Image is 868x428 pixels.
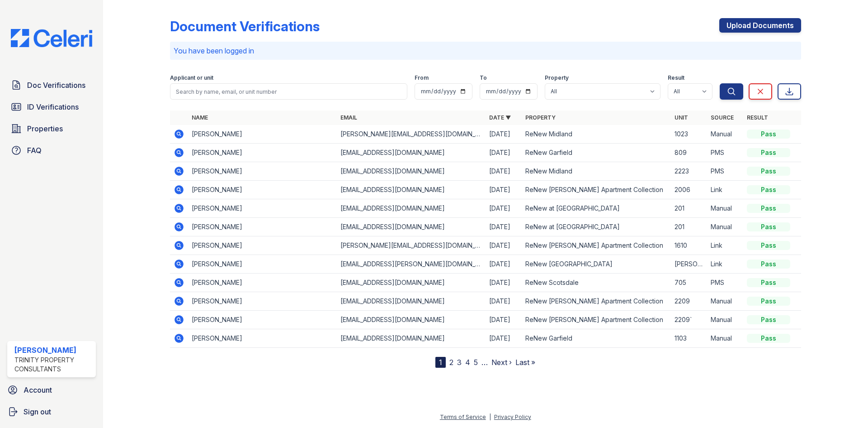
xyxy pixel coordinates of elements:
td: PMS [707,162,743,181]
td: 809 [671,144,707,162]
a: 4 [465,358,470,367]
a: Property [525,114,556,121]
td: Manual [707,125,743,144]
td: [DATE] [486,292,522,311]
td: ReNew Garfield [522,329,670,348]
td: [PERSON_NAME][EMAIL_ADDRESS][DOMAIN_NAME] [337,125,486,144]
td: 1023 [671,125,707,144]
td: [DATE] [486,144,522,162]
label: From [415,74,429,82]
td: ReNew at [GEOGRAPHIC_DATA] [522,199,670,218]
a: Name [192,114,208,121]
td: [PERSON_NAME] [188,144,337,162]
td: [DATE] [486,274,522,292]
td: [PERSON_NAME] [188,311,337,329]
div: Document Verifications [170,18,320,34]
td: Link [707,236,743,255]
a: FAQ [7,141,96,159]
div: Pass [747,241,790,250]
span: ID Verifications [27,101,79,112]
td: [DATE] [486,181,522,199]
a: Unit [675,114,688,121]
div: Pass [747,167,790,176]
a: Last » [515,358,535,367]
td: [DATE] [486,162,522,181]
label: Result [668,74,684,82]
td: [PERSON_NAME] 1A-103 [671,255,707,274]
td: [EMAIL_ADDRESS][PERSON_NAME][DOMAIN_NAME] [337,255,486,274]
td: ReNew [GEOGRAPHIC_DATA] [522,255,670,274]
td: Manual [707,218,743,236]
td: 2209 [671,292,707,311]
td: 2223 [671,162,707,181]
a: Terms of Service [440,414,486,420]
div: Pass [747,315,790,324]
td: [EMAIL_ADDRESS][DOMAIN_NAME] [337,218,486,236]
span: Properties [27,123,63,134]
a: Privacy Policy [494,414,531,420]
a: Next › [491,358,512,367]
td: [EMAIL_ADDRESS][DOMAIN_NAME] [337,162,486,181]
td: ReNew [PERSON_NAME] Apartment Collection [522,181,670,199]
td: [EMAIL_ADDRESS][DOMAIN_NAME] [337,311,486,329]
a: Doc Verifications [7,76,96,94]
td: [PERSON_NAME][EMAIL_ADDRESS][DOMAIN_NAME] [337,236,486,255]
div: Pass [747,334,790,343]
td: PMS [707,144,743,162]
td: ReNew [PERSON_NAME] Apartment Collection [522,236,670,255]
div: | [489,414,491,420]
td: [EMAIL_ADDRESS][DOMAIN_NAME] [337,292,486,311]
td: 201 [671,218,707,236]
div: Trinity Property Consultants [14,356,92,374]
a: 3 [457,358,462,367]
td: [DATE] [486,125,522,144]
label: Property [545,74,569,82]
td: [PERSON_NAME] [188,125,337,144]
div: Pass [747,260,790,269]
a: 5 [474,358,478,367]
div: [PERSON_NAME] [14,345,92,356]
td: Manual [707,329,743,348]
td: [PERSON_NAME] [188,292,337,311]
td: Manual [707,199,743,218]
td: [EMAIL_ADDRESS][DOMAIN_NAME] [337,329,486,348]
td: [DATE] [486,329,522,348]
td: ReNew Scotsdale [522,274,670,292]
span: Account [24,385,52,395]
td: [PERSON_NAME] [188,236,337,255]
td: 2006 [671,181,707,199]
td: ReNew at [GEOGRAPHIC_DATA] [522,218,670,236]
a: Result [747,114,768,121]
td: ReNew Midland [522,125,670,144]
td: [DATE] [486,255,522,274]
div: Pass [747,204,790,213]
div: Pass [747,297,790,306]
td: ReNew Garfield [522,144,670,162]
span: Doc Verifications [27,80,85,91]
td: [PERSON_NAME] [188,329,337,348]
td: [PERSON_NAME] [188,181,337,199]
td: PMS [707,274,743,292]
td: [EMAIL_ADDRESS][DOMAIN_NAME] [337,274,486,292]
td: [DATE] [486,218,522,236]
div: Pass [747,185,790,194]
td: [PERSON_NAME] [188,199,337,218]
a: Account [4,381,99,399]
label: Applicant or unit [170,74,213,82]
td: [DATE] [486,236,522,255]
span: Sign out [24,406,51,417]
td: Manual [707,292,743,311]
p: You have been logged in [174,45,797,56]
td: [PERSON_NAME] [188,255,337,274]
td: [PERSON_NAME] [188,274,337,292]
td: [DATE] [486,199,522,218]
td: ReNew [PERSON_NAME] Apartment Collection [522,292,670,311]
td: Manual [707,311,743,329]
td: [PERSON_NAME] [188,218,337,236]
input: Search by name, email, or unit number [170,83,407,100]
td: ReNew Midland [522,162,670,181]
span: … [481,357,488,368]
span: FAQ [27,145,42,156]
td: [PERSON_NAME] [188,162,337,181]
div: Pass [747,148,790,157]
